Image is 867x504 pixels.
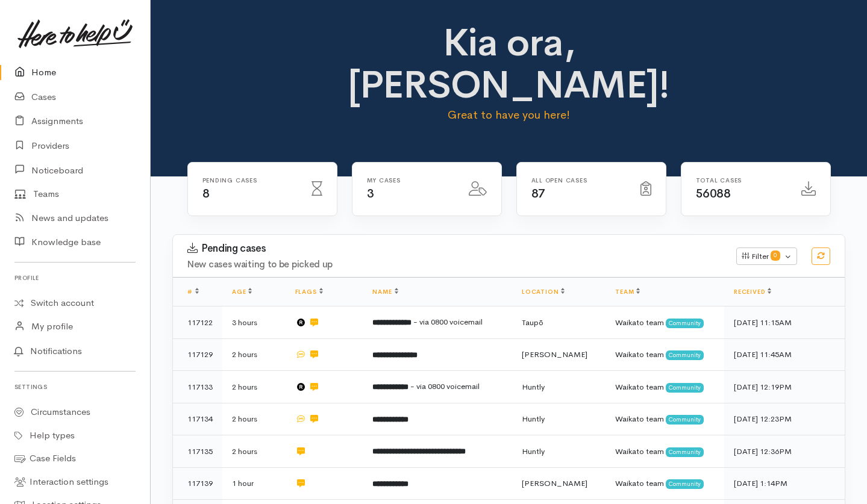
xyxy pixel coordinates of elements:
[522,414,545,424] span: Huntly
[522,317,543,328] span: Taupō
[606,338,724,371] td: Waikato team
[696,177,787,184] h6: Total cases
[724,338,845,371] td: [DATE] 11:45AM
[606,306,724,339] td: Waikato team
[173,467,222,500] td: 117139
[606,403,724,435] td: Waikato team
[222,435,286,468] td: 2 hours
[367,177,454,184] h6: My cases
[372,288,398,296] a: Name
[666,319,704,328] span: Community
[736,247,797,266] button: Filter0
[173,371,222,403] td: 117133
[173,306,222,339] td: 117122
[724,371,845,403] td: [DATE] 12:19PM
[531,177,626,184] h6: All Open cases
[606,467,724,500] td: Waikato team
[531,186,545,201] span: 87
[344,22,674,107] h1: Kia ora, [PERSON_NAME]!
[522,446,545,456] span: Huntly
[615,288,640,296] a: Team
[522,288,565,296] a: Location
[367,186,374,201] span: 3
[222,467,286,500] td: 1 hour
[187,260,722,270] h4: New cases waiting to be picked up
[734,288,771,296] a: Received
[522,382,545,392] span: Huntly
[202,186,210,201] span: 8
[222,306,286,339] td: 3 hours
[232,288,252,296] a: Age
[413,317,483,327] span: - via 0800 voicemail
[666,479,704,489] span: Community
[666,350,704,360] span: Community
[666,383,704,393] span: Community
[202,177,297,184] h6: Pending cases
[295,288,323,296] a: Flags
[222,338,286,371] td: 2 hours
[724,467,845,500] td: [DATE] 1:14PM
[344,107,674,123] p: Great to have you here!
[222,371,286,403] td: 2 hours
[771,250,780,260] span: 0
[173,338,222,371] td: 117129
[187,243,722,255] h3: Pending cases
[14,379,136,395] h6: Settings
[14,270,136,286] h6: Profile
[666,415,704,425] span: Community
[666,447,704,457] span: Community
[222,403,286,435] td: 2 hours
[522,478,587,488] span: [PERSON_NAME]
[606,435,724,468] td: Waikato team
[522,349,587,359] span: [PERSON_NAME]
[187,288,199,296] a: #
[173,435,222,468] td: 117135
[724,403,845,435] td: [DATE] 12:23PM
[696,186,731,201] span: 56088
[724,435,845,468] td: [DATE] 12:36PM
[724,306,845,339] td: [DATE] 11:15AM
[606,371,724,403] td: Waikato team
[410,381,480,391] span: - via 0800 voicemail
[173,403,222,435] td: 117134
